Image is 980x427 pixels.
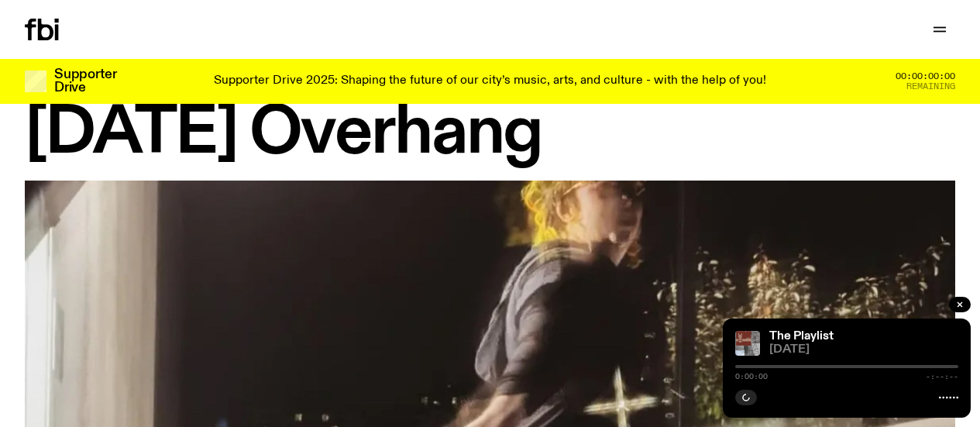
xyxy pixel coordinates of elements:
[906,82,955,91] span: Remaining
[25,102,955,165] h1: [DATE] Overhang
[735,373,768,381] span: 0:00:00
[54,68,116,95] h3: Supporter Drive
[926,373,958,381] span: -:--:--
[769,330,834,343] a: The Playlist
[896,72,955,81] span: 00:00:00:00
[214,74,766,88] p: Supporter Drive 2025: Shaping the future of our city’s music, arts, and culture - with the help o...
[769,344,958,356] span: [DATE]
